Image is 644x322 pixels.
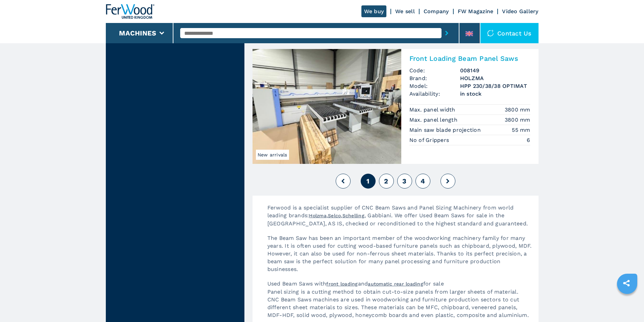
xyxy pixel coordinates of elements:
[512,126,530,134] em: 55 mm
[409,106,457,114] p: Max. panel width
[328,213,341,218] a: Selco
[458,8,494,15] a: FW Magazine
[505,106,530,114] em: 3800 mm
[460,74,530,82] h3: HOLZMA
[342,213,364,218] a: Schelling
[618,275,635,292] a: sharethis
[615,292,639,317] iframe: Chat
[421,177,425,185] span: 4
[261,204,539,234] p: Ferwood is a specialist supplier of CNC Beam Saws and Panel Sizing Machinery from world leading b...
[361,5,387,17] a: We buy
[253,49,401,164] img: Front Loading Beam Panel Saws HOLZMA HPP 230/38/38 OPTIMAT
[442,25,452,41] button: submit-button
[424,8,449,15] a: Company
[502,8,538,15] a: Video Gallery
[361,174,376,189] button: 1
[480,23,539,43] div: Contact us
[397,174,412,189] button: 3
[460,90,530,98] span: in stock
[366,177,369,185] span: 1
[368,281,423,287] a: automatic rear loading
[409,137,451,144] p: No of Grippers
[395,8,415,15] a: We sell
[326,281,358,287] a: front loading
[309,213,327,218] a: Holzma
[409,90,460,98] span: Availability:
[460,82,530,90] h3: HPP 230/38/38 OPTIMAT
[505,116,530,124] em: 3800 mm
[487,30,494,36] img: Contact us
[415,174,430,189] button: 4
[256,150,289,160] span: New arrivals
[409,82,460,90] span: Model:
[253,49,539,164] a: Front Loading Beam Panel Saws HOLZMA HPP 230/38/38 OPTIMATNew arrivalsFront Loading Beam Panel Sa...
[384,177,388,185] span: 2
[527,136,530,144] em: 6
[261,234,539,280] p: The Beam Saw has been an important member of the woodworking machinery family for many years. It ...
[402,177,406,185] span: 3
[106,4,154,19] img: Ferwood
[409,116,459,124] p: Max. panel length
[409,74,460,82] span: Brand:
[409,67,460,74] span: Code:
[379,174,394,189] button: 2
[119,29,156,37] button: Machines
[409,126,483,134] p: Main saw blade projection
[460,67,530,74] h3: 008149
[409,54,530,63] h2: Front Loading Beam Panel Saws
